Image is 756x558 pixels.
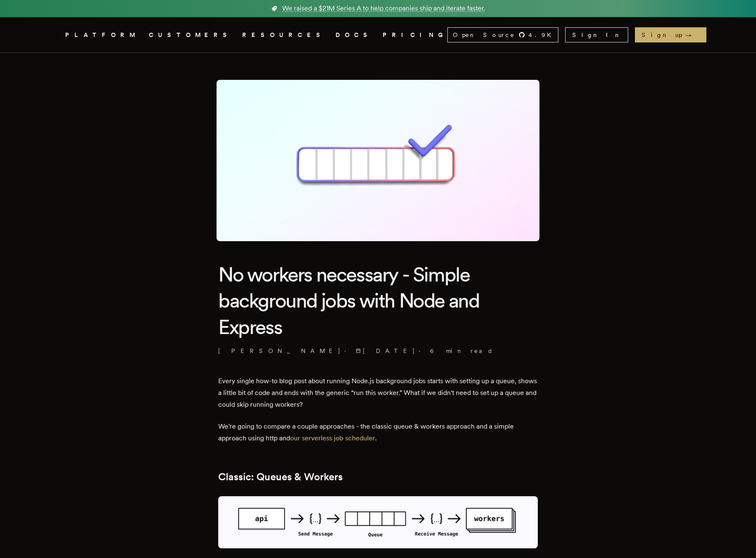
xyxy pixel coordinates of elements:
[635,27,706,42] a: Sign up
[218,496,538,548] img: Graphic of an API, a queue and workers and messages being send and received
[565,27,628,42] a: Sign In
[290,434,375,442] a: our serverless job scheduler
[218,421,538,444] p: We're going to compare a couple approaches - the classic queue & workers approach and a simple ap...
[218,347,538,355] p: · ·
[65,30,139,40] button: PLATFORM
[282,3,485,13] span: We raised a $21M Series A to help companies ship and iterate faster.
[218,261,538,340] h1: No workers necessary - Simple background jobs with Node and Express
[42,17,714,53] nav: Global
[356,347,415,355] span: [DATE]
[242,30,325,40] button: RESOURCES
[383,30,447,40] a: PRICING
[217,80,539,241] img: Featured image for No workers necessary - Simple background jobs with Node and Express blog post
[218,471,538,483] h2: Classic: Queues & Workers
[685,31,700,39] span: →
[336,30,373,40] a: DOCS
[430,347,493,355] span: 6 min read
[529,31,556,39] span: 4.9 K
[218,375,538,411] p: Every single how-to blog post about running Node.js background jobs starts with setting up a queu...
[218,347,341,355] a: [PERSON_NAME]
[149,30,232,40] a: CUSTOMERS
[453,31,515,39] span: Open Source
